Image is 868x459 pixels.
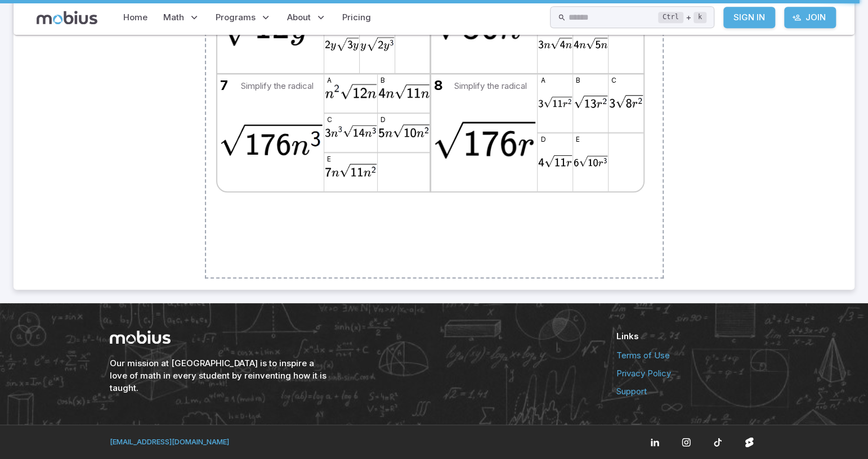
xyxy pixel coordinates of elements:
a: [EMAIL_ADDRESS][DOMAIN_NAME] [110,437,229,446]
td: Simplify the radical [453,75,527,97]
span: e [576,134,580,145]
span: Math [163,11,184,24]
a: Join [784,7,836,28]
img: A LaTex expression showing 4nsquare root of 11n [378,74,430,112]
span: b [381,75,385,85]
span: a [540,75,545,85]
kbd: Ctrl [658,12,683,23]
span: a [327,75,332,85]
img: A LaTex expression showing 5nsquare root of 10{n to the power of 2 } [378,114,430,151]
span: d [540,134,545,145]
img: A LaTex expression showing square root of 13{r to the power of 2 } [573,74,608,132]
a: Support [616,385,758,398]
span: e [327,154,331,164]
img: A LaTex expression showing 4square root of 11r [538,133,572,191]
img: A LaTex expression showing 3nsquare root of 4n [538,16,572,74]
a: Sign In [723,7,775,28]
span: About [287,11,311,24]
img: A LaTex expression showing 2ysquare root of 3y [324,16,359,74]
span: d [381,115,386,125]
img: A LaTex expression showing {n} to the power of 2 square root of 12n [324,74,377,112]
a: Privacy Policy [616,367,758,380]
img: A LaTex expression showing 7nsquare root of 11{n to the power of 2 } [324,153,377,191]
span: 7 [220,75,228,95]
img: A LaTex expression showing 3square root of 11{r to the power of 2 } [538,74,572,132]
img: A LaTex expression showing 3square root of 8{r to the power of 2 } [609,74,643,132]
span: Programs [216,11,256,24]
span: c [611,75,616,85]
img: A LaTex expression showing ysquare root of 2{y to the power of 3 } [360,16,395,74]
span: c [327,115,332,125]
a: Pricing [339,4,374,30]
h6: Links [616,330,758,343]
img: A LaTex expression showing 6square root of 10{r to the power of 3 } [573,133,608,191]
td: Simplify the radical [240,75,314,97]
img: A LaTex expression showing 4nsquare root of 5n [573,16,608,74]
div: + [658,11,706,24]
img: A LaTex expression showing square root of 176{n to the power of 3 } [217,98,324,191]
a: Terms of Use [616,349,758,362]
a: Home [120,4,151,30]
kbd: k [693,12,706,23]
span: b [576,75,580,85]
span: 8 [433,75,442,95]
h6: Our mission at [GEOGRAPHIC_DATA] is to inspire a love of math in every student by reinventing how... [110,357,329,394]
img: A LaTex expression showing square root of 176r [431,98,537,191]
img: A LaTex expression showing 3{n} to the power of 3 square root of 14{n to the power of 3 } [324,114,377,151]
